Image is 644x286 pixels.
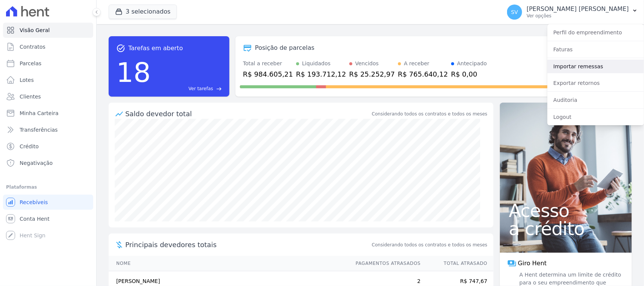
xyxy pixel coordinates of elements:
div: Plataformas [6,183,90,192]
span: Conta Hent [20,215,49,223]
th: Total Atrasado [421,256,493,271]
span: Giro Hent [518,259,547,268]
button: 3 selecionados [109,5,177,19]
span: Negativação [20,159,53,167]
a: Visão Geral [3,23,93,38]
th: Pagamentos Atrasados [349,256,421,271]
p: [PERSON_NAME] [PERSON_NAME] [527,5,629,13]
span: Crédito [20,143,39,150]
a: Negativação [3,155,93,171]
a: Perfil do empreendimento [547,26,644,39]
a: Lotes [3,72,93,88]
div: Vencidos [355,60,379,68]
span: Parcelas [20,60,41,67]
span: Minha Carteira [20,109,58,117]
span: a crédito [509,220,623,238]
div: A receber [404,60,430,68]
a: Faturas [547,43,644,56]
span: Clientes [20,93,41,100]
a: Parcelas [3,56,93,71]
a: Auditoria [547,93,644,107]
a: Recebíveis [3,195,93,210]
span: Visão Geral [20,26,50,34]
div: R$ 193.712,12 [296,69,346,79]
div: Considerando todos os contratos e todos os meses [372,111,487,117]
th: Nome [109,256,349,271]
div: Total a receber [243,60,293,68]
div: R$ 25.252,97 [349,69,395,79]
span: Lotes [20,76,34,84]
div: Saldo devedor total [125,109,370,119]
a: Crédito [3,139,93,154]
a: Exportar retornos [547,76,644,90]
div: 18 [116,53,151,92]
div: Posição de parcelas [255,43,315,52]
span: east [216,86,222,92]
a: Logout [547,110,644,124]
span: task_alt [116,44,125,53]
p: Ver opções [527,13,629,19]
a: Minha Carteira [3,106,93,121]
span: Recebíveis [20,198,48,206]
a: Ver tarefas east [154,85,222,92]
span: Contratos [20,43,45,51]
span: Ver tarefas [189,85,213,92]
a: Importar remessas [547,60,644,73]
div: R$ 765.640,12 [398,69,448,79]
div: Liquidados [302,60,331,68]
a: Clientes [3,89,93,104]
span: SV [511,9,518,15]
div: R$ 0,00 [451,69,487,79]
span: Transferências [20,126,58,134]
span: Principais devedores totais [125,240,370,250]
a: Conta Hent [3,211,93,226]
div: R$ 984.605,21 [243,69,293,79]
a: Contratos [3,39,93,54]
a: Transferências [3,122,93,137]
span: Acesso [509,201,623,220]
span: Tarefas em aberto [128,44,183,53]
button: SV [PERSON_NAME] [PERSON_NAME] Ver opções [501,2,644,23]
div: Antecipado [457,60,487,68]
span: Considerando todos os contratos e todos os meses [372,241,487,248]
